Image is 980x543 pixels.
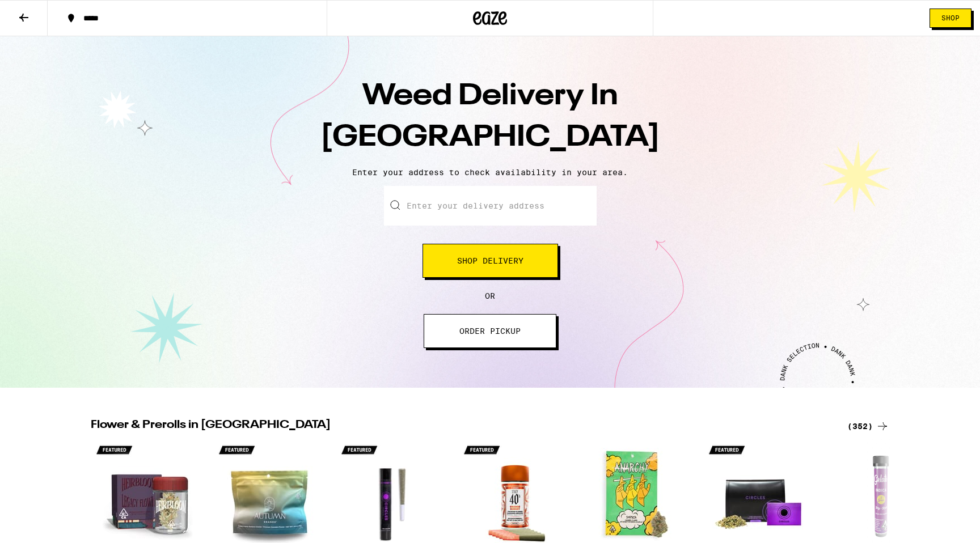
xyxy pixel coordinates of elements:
button: Shop Delivery [423,244,558,278]
h1: Weed Delivery In [292,76,688,159]
input: Enter your delivery address [384,186,597,226]
button: ORDER PICKUP [424,314,556,348]
h2: Flower & Prerolls in [GEOGRAPHIC_DATA] [91,419,834,433]
p: Enter your address to check availability in your area. [11,168,969,177]
span: ORDER PICKUP [459,327,521,335]
button: Shop [930,9,971,28]
span: Shop [941,15,960,22]
a: Shop [921,9,980,28]
span: Shop Delivery [457,257,523,265]
a: (352) [847,419,889,433]
span: OR [485,291,495,300]
span: [GEOGRAPHIC_DATA] [320,123,660,152]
